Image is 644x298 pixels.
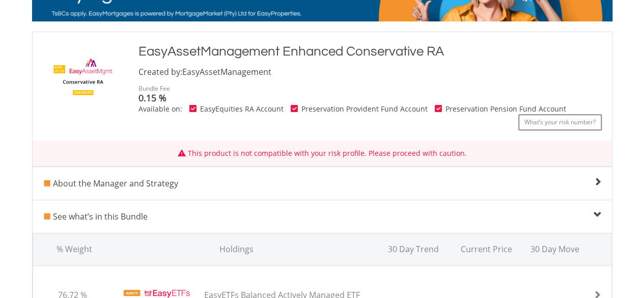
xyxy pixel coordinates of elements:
[138,84,170,93] span: Bundle Fee
[138,92,166,104] span: 0.15 %
[45,52,121,100] img: EMPBundle_EConservativeRA.png
[53,178,178,189] span: About the Manager and Strategy
[445,104,566,114] span: Preservation Pension Fund Account
[452,243,520,255] div: Current Price
[188,148,467,158] span: This product is not compatible with your risk profile. Please proceed with caution.
[114,243,359,255] div: Holdings
[138,104,182,114] span: Available on:
[138,66,182,77] span: Created by:
[138,42,602,61] div: EasyAssetManagement Enhanced Conservative RA
[521,243,589,255] div: 30 Day Move
[374,243,453,255] div: 30 Day Trend
[138,66,602,78] h4: EasyAssetManagement
[53,211,148,222] span: See what’s in this Bundle
[200,104,284,114] span: EasyEquities RA Account
[36,243,114,255] div: % Weight
[301,104,428,114] span: Preservation Provident Fund Account
[518,114,602,130] a: What’s your risk number?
